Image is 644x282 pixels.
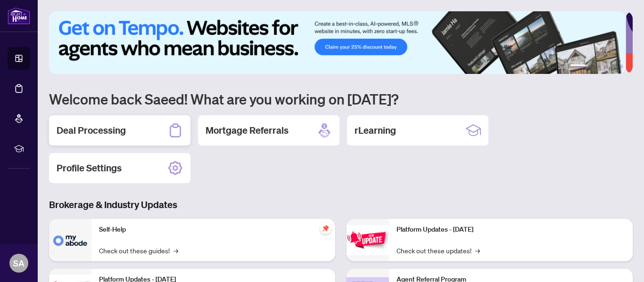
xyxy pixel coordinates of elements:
img: Slide 0 [49,11,626,74]
h2: rLearning [355,124,396,137]
p: Platform Updates - [DATE] [396,225,625,235]
h1: Welcome back Saeed! What are you working on [DATE]? [49,90,633,108]
span: → [475,245,480,256]
button: 2 [589,64,593,68]
button: 4 [604,64,608,68]
a: Check out these updates!→ [396,245,480,256]
span: SA [13,257,25,270]
h2: Deal Processing [57,124,126,137]
button: 5 [612,64,616,68]
h2: Mortgage Referrals [206,124,289,137]
span: → [173,245,178,256]
button: 6 [619,64,623,68]
button: 1 [570,64,586,68]
a: Check out these guides!→ [99,245,178,256]
img: Platform Updates - June 23, 2025 [347,225,389,255]
img: logo [8,7,30,24]
button: 3 [597,64,601,68]
h3: Brokerage & Industry Updates [49,198,633,211]
p: Self-Help [99,225,328,235]
img: Self-Help [49,219,91,261]
h2: Profile Settings [57,161,122,175]
span: pushpin [320,223,331,234]
button: Open asap [606,249,635,277]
